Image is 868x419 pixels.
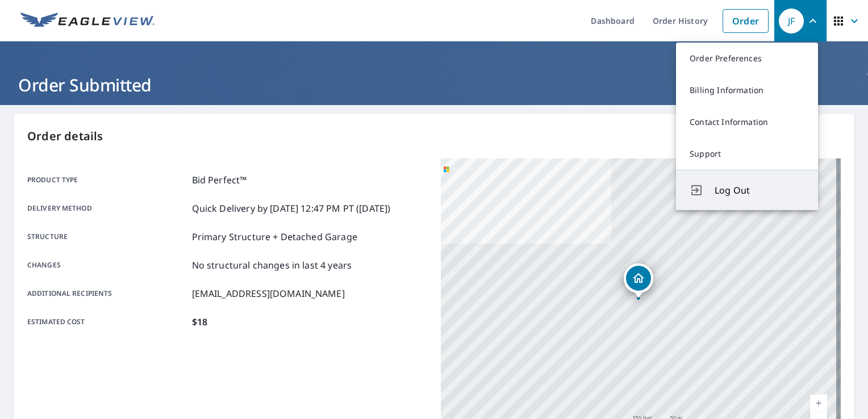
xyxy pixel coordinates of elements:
a: Contact Information [676,106,818,138]
p: No structural changes in last 4 years [192,258,352,272]
p: Order details [27,128,841,145]
a: Order Preferences [676,43,818,74]
p: Quick Delivery by [DATE] 12:47 PM PT ([DATE]) [192,202,391,215]
p: [EMAIL_ADDRESS][DOMAIN_NAME] [192,287,345,300]
p: Structure [27,230,187,244]
a: Support [676,138,818,170]
p: $18 [192,315,207,329]
button: Log Out [676,170,818,210]
div: Dropped pin, building 1, Residential property, 617 Justis St Mountain Home, AR 72653 [624,263,653,299]
a: Current Level 17, Zoom In [810,395,827,412]
p: Primary Structure + Detached Garage [192,230,357,244]
p: Estimated cost [27,315,187,329]
p: Product type [27,173,187,187]
span: Log Out [715,183,804,197]
p: Changes [27,258,187,272]
div: JF [779,9,804,33]
a: Billing Information [676,74,818,106]
img: EV Logo [20,12,155,30]
p: Delivery method [27,202,187,215]
p: Bid Perfect™ [192,173,247,187]
a: Order [723,9,769,33]
p: Additional recipients [27,287,187,300]
h1: Order Submitted [14,73,854,97]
